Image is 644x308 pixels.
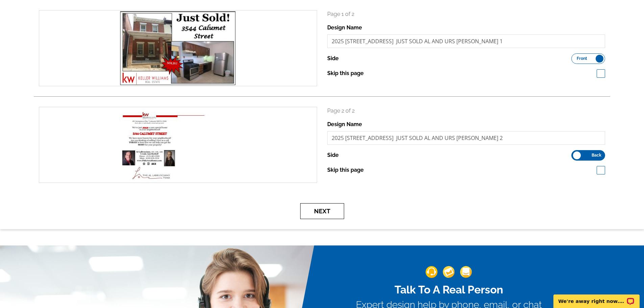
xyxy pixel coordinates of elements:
[592,153,601,157] span: Back
[460,266,472,278] img: support-img-3_1.png
[327,131,605,145] input: File Name
[327,24,362,32] label: Design Name
[327,120,362,128] label: Design Name
[426,266,437,278] img: support-img-1.png
[327,34,605,48] input: File Name
[577,57,587,60] span: Front
[327,166,364,174] label: Skip this page
[300,203,344,219] button: Next
[443,266,455,278] img: support-img-2.png
[549,287,644,308] iframe: LiveChat chat widget
[356,283,542,296] h2: Talk To A Real Person
[327,10,605,18] p: Page 1 of 2
[327,151,339,159] label: Side
[327,107,605,115] p: Page 2 of 2
[327,69,364,77] label: Skip this page
[327,54,339,63] label: Side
